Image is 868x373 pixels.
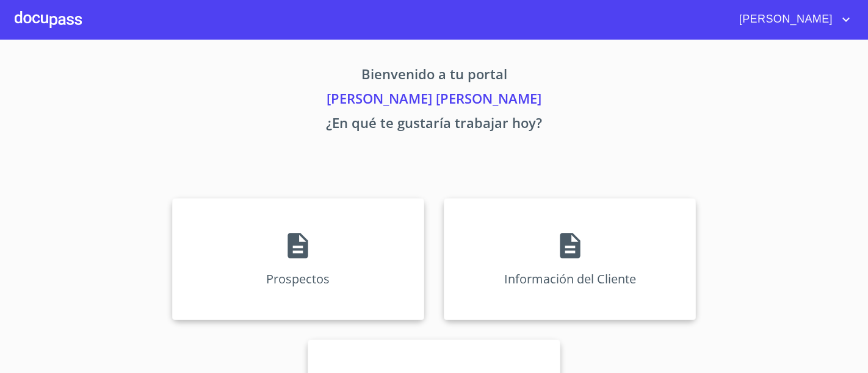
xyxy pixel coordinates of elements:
[730,10,839,29] span: [PERSON_NAME]
[58,88,810,113] p: [PERSON_NAME] [PERSON_NAME]
[504,271,636,287] p: Información del Cliente
[266,271,330,287] p: Prospectos
[730,10,853,29] button: account of current user
[58,113,810,137] p: ¿En qué te gustaría trabajar hoy?
[58,64,810,88] p: Bienvenido a tu portal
